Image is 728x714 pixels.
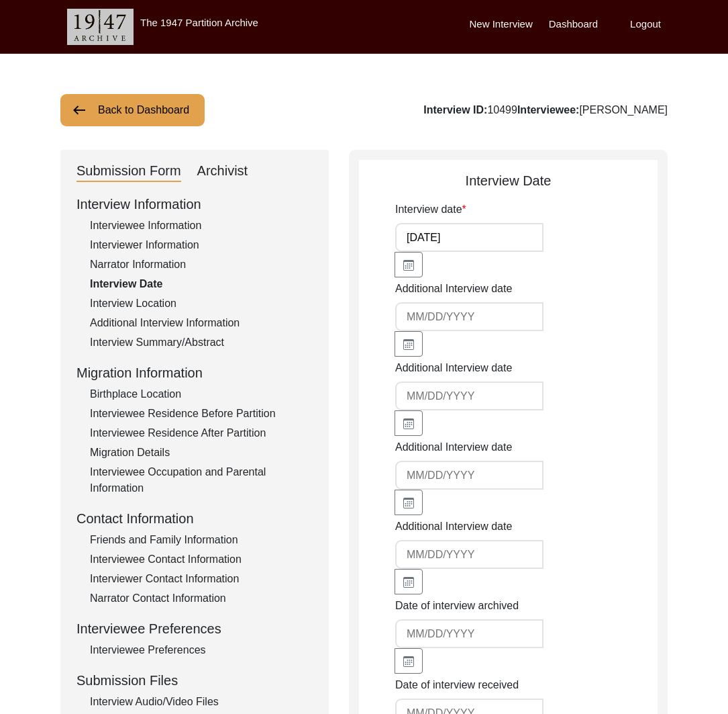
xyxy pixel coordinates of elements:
label: Dashboard [549,17,598,32]
label: Additional Interview date [395,360,512,376]
button: Back to Dashboard [60,94,205,126]
div: Interviewee Preferences [90,642,313,658]
input: MM/DD/YYYY [395,382,543,410]
label: Additional Interview date [395,439,512,455]
div: Interviewer Contact Information [90,571,313,587]
div: Narrator Information [90,257,313,273]
div: Interview Date [359,171,658,191]
div: Birthplace Location [90,386,313,402]
div: Submission Files [76,670,313,690]
b: Interviewee: [517,104,579,116]
label: Logout [630,17,661,32]
div: Interview Location [90,296,313,312]
div: Interviewee Occupation and Parental Information [90,464,313,496]
img: arrow-left.png [71,102,87,118]
div: Narrator Contact Information [90,590,313,607]
div: Interviewee Preferences [76,619,313,639]
label: Additional Interview date [395,281,512,297]
div: Migration Details [90,445,313,461]
div: Interviewee Contact Information [90,551,313,568]
label: Date of interview received [395,677,519,693]
label: The 1947 Partition Archive [140,17,258,28]
input: MM/DD/YYYY [395,461,543,490]
input: MM/DD/YYYY [395,302,543,331]
div: Interviewee Residence After Partition [90,425,313,441]
div: Interview Audio/Video Files [90,694,313,710]
div: Interviewer Information [90,237,313,253]
div: Contact Information [76,508,313,529]
div: Interview Date [90,276,313,292]
div: Migration Information [76,363,313,383]
input: MM/DD/YYYY [395,540,543,569]
div: Additional Interview Information [90,315,313,331]
div: Interviewee Information [90,218,313,234]
div: Interview Information [76,194,313,214]
b: Interview ID: [423,104,487,116]
input: MM/DD/YYYY [395,619,543,648]
label: Interview date [395,202,466,218]
div: Archivist [197,161,248,182]
img: header-logo.png [67,9,134,45]
label: Additional Interview date [395,519,512,535]
div: Submission Form [76,161,181,182]
input: MM/DD/YYYY [395,223,543,252]
label: Date of interview archived [395,598,519,614]
div: Interview Summary/Abstract [90,334,313,351]
label: New Interview [470,17,533,32]
div: Interviewee Residence Before Partition [90,406,313,422]
div: Friends and Family Information [90,532,313,548]
div: 10499 [PERSON_NAME] [423,102,668,118]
